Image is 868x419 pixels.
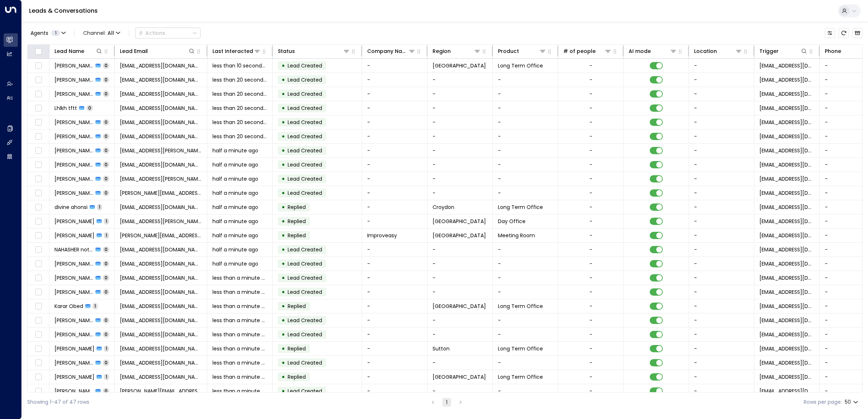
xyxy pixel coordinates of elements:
[493,144,558,157] td: -
[34,160,43,169] span: Toggle select row
[689,186,754,200] td: -
[427,130,493,143] td: -
[433,62,486,69] span: London
[281,229,285,242] div: •
[362,299,427,313] td: -
[493,158,558,172] td: -
[427,313,493,327] td: -
[493,73,558,87] td: -
[120,90,202,98] span: info@materialgiant.co.uk
[493,384,558,398] td: -
[120,161,202,168] span: ibukunoke6@gmail.com
[120,62,202,69] span: pushpinderpalsingh@aboduscm.com
[362,115,427,129] td: -
[493,130,558,143] td: -
[689,229,754,242] td: -
[493,172,558,186] td: -
[54,260,93,267] span: Kerensa Telford-Johns
[759,218,814,225] span: sales-concierge@iwgplc.com
[427,384,493,398] td: -
[493,313,558,327] td: -
[212,47,261,56] div: Last Interacted
[589,76,592,83] div: -
[427,271,493,285] td: -
[120,47,148,56] div: Lead Email
[103,147,109,153] span: 0
[54,62,93,69] span: Pushpinder Singh
[54,232,94,239] span: Jonathan Mitten
[103,190,109,196] span: 0
[54,133,93,140] span: Bruno Nascimento
[433,232,486,239] span: Manchester
[689,299,754,313] td: -
[362,144,427,157] td: -
[80,28,123,38] span: Channel:
[362,214,427,228] td: -
[212,189,258,197] span: half a minute ago
[104,232,109,238] span: 1
[281,173,285,185] div: •
[427,144,493,157] td: -
[433,47,481,56] div: Region
[103,275,109,281] span: 0
[34,47,43,56] span: Toggle select all
[629,47,677,56] div: AI mode
[212,133,267,140] span: less than 20 seconds ago
[442,398,451,407] button: page 1
[34,274,43,283] span: Toggle select row
[362,370,427,384] td: -
[281,187,285,199] div: •
[759,189,814,197] span: sales-concierge@iwgplc.com
[362,158,427,172] td: -
[367,47,415,56] div: Company Name
[212,119,267,126] span: less than 20 seconds ago
[759,47,779,56] div: Trigger
[689,285,754,299] td: -
[589,204,592,211] div: -
[563,47,596,56] div: # of people
[281,286,285,298] div: •
[362,172,427,186] td: -
[563,47,612,56] div: # of people
[689,144,754,157] td: -
[759,119,814,126] span: sales-concierge@iwgplc.com
[103,119,109,125] span: 0
[759,260,814,267] span: sales-concierge@iwgplc.com
[288,62,322,69] span: Lead Created
[427,172,493,186] td: -
[362,257,427,271] td: -
[103,77,109,83] span: 0
[362,342,427,356] td: -
[825,47,841,56] div: Phone
[104,218,109,224] span: 1
[839,28,849,38] span: Refresh
[589,175,592,182] div: -
[689,313,754,327] td: -
[694,47,717,56] div: Location
[281,59,285,72] div: •
[493,271,558,285] td: -
[362,59,427,73] td: -
[54,274,93,282] span: Graeme Riddell
[498,218,526,225] span: Day Office
[589,119,592,126] div: -
[362,200,427,214] td: -
[34,174,43,184] span: Toggle select row
[34,231,43,240] span: Toggle select row
[212,47,253,56] div: Last Interacted
[362,186,427,200] td: -
[493,328,558,341] td: -
[120,76,202,83] span: vmilchin@gmail.com
[135,28,200,38] div: Button group with a nested menu
[427,158,493,172] td: -
[367,47,408,56] div: Company Name
[759,161,814,168] span: sales-concierge@iwgplc.com
[103,91,109,97] span: 0
[493,243,558,256] td: -
[367,232,397,239] span: Improveasy
[288,218,306,225] span: Replied
[427,257,493,271] td: -
[288,147,322,154] span: Lead Created
[120,104,202,112] span: lhlkh@ihjh.com
[281,201,285,213] div: •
